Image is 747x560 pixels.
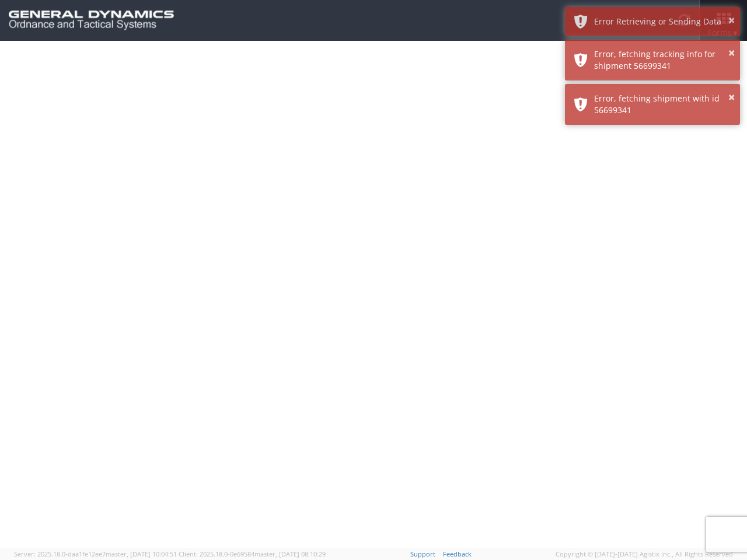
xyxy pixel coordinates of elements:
div: Error, fetching tracking info for shipment 56699341 [594,48,731,72]
div: Error Retrieving or Sending Data [594,16,731,27]
span: Copyright © [DATE]-[DATE] Agistix Inc., All Rights Reserved [556,549,733,559]
button: × [728,12,735,29]
span: master, [DATE] 08:10:29 [254,549,326,558]
img: gd-ots-0c3321f2eb4c994f95cb.png [9,10,174,30]
div: Error, fetching shipment with id 56699341 [594,93,731,116]
button: × [728,89,735,106]
span: Client: 2025.18.0-0e69584 [179,549,326,558]
button: × [728,45,735,62]
a: Feedback [443,549,472,558]
a: Support [410,549,435,558]
span: master, [DATE] 10:04:51 [106,549,177,558]
span: Server: 2025.18.0-daa1fe12ee7 [14,549,177,558]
